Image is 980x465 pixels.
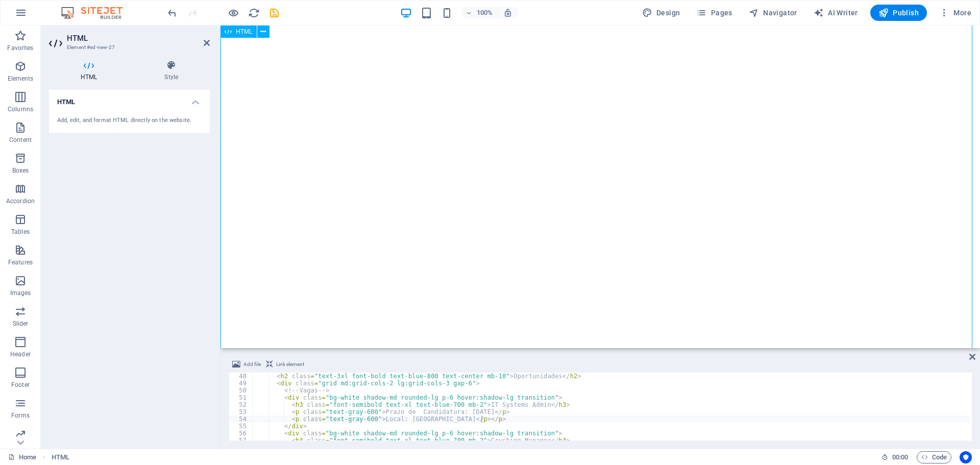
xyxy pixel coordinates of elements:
p: Slider [13,320,29,328]
p: Boxes [12,166,29,175]
span: More [939,8,971,18]
div: 52 [229,401,253,408]
img: Editor Logo [59,7,135,19]
span: Publish [878,8,919,18]
p: Tables [11,228,30,236]
button: AI Writer [810,5,862,21]
div: 53 [229,408,253,415]
button: 100% [461,7,498,19]
button: Link element [264,358,306,371]
span: Link element [276,358,304,371]
span: Pages [696,8,732,18]
button: Design [638,5,684,21]
span: Code [921,451,947,463]
span: : [899,453,901,461]
p: Elements [8,75,34,83]
p: Accordion [6,197,35,205]
h4: Style [133,60,210,82]
div: 57 [229,437,253,444]
span: Click to select. Double-click to edit [52,451,69,463]
div: Design (Ctrl+Alt+Y) [638,5,684,21]
p: Images [10,289,31,297]
p: Columns [8,105,33,113]
nav: breadcrumb [52,451,69,463]
h3: Element #ed-new-27 [67,43,189,52]
button: Navigator [745,5,801,21]
button: Usercentrics [960,451,972,463]
button: Add file [231,358,262,371]
button: Code [917,451,951,463]
button: Click here to leave preview mode and continue editing [227,7,239,19]
a: Click to cancel selection. Double-click to open Pages [8,451,36,463]
p: Favorites [7,44,33,52]
div: 48 [229,373,253,380]
h6: 100% [477,7,493,19]
h4: HTML [49,60,133,82]
i: Reload page [248,7,260,19]
h4: HTML [49,90,210,108]
button: reload [248,7,260,19]
p: Forms [11,411,30,420]
div: 54 [229,415,253,423]
button: Publish [870,5,927,21]
p: Footer [11,381,30,389]
span: AI Writer [814,8,858,18]
i: Save (Ctrl+S) [268,7,280,19]
div: 51 [229,394,253,401]
button: Pages [692,5,736,21]
span: Add file [243,358,261,371]
button: undo [166,7,178,19]
div: 56 [229,430,253,437]
div: 55 [229,423,253,430]
h6: Session time [881,451,909,463]
div: 50 [229,387,253,394]
span: 00 00 [892,451,908,463]
span: Design [642,8,680,18]
span: Navigator [749,8,797,18]
div: Add, edit, and format HTML directly on the website. [57,116,202,125]
p: Features [8,258,33,266]
button: More [935,5,975,21]
span: HTML [236,29,253,35]
i: On resize automatically adjust zoom level to fit chosen device. [503,8,512,17]
h2: HTML [67,34,210,43]
p: Header [10,350,31,358]
button: save [268,7,280,19]
p: Content [9,136,32,144]
div: 49 [229,380,253,387]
